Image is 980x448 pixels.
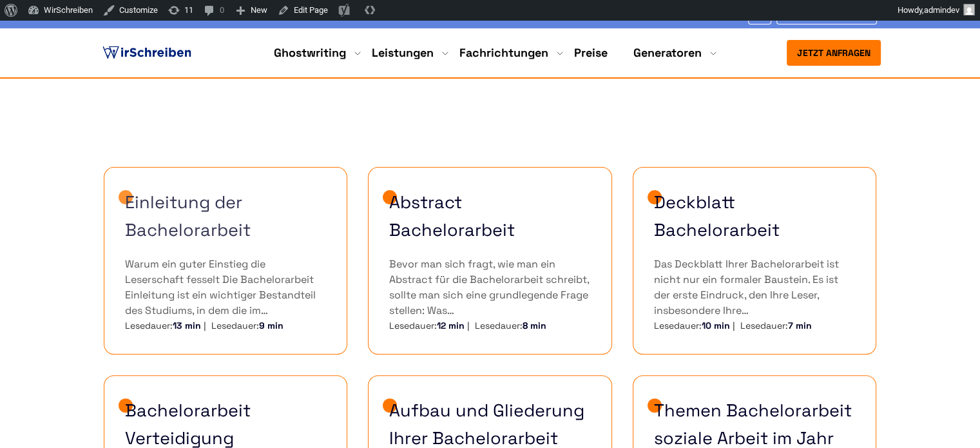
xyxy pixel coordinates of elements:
strong: 12 min [437,320,465,331]
div: Lesedauer: ❘ Lesedauer: [125,318,327,333]
a: Fachrichtungen [459,45,548,61]
p: Bevor man sich fragt, wie man ein Abstract für die Bachelorarbeit schreibt, sollte man sich eine ... [389,257,591,318]
span: admindev [924,5,959,15]
a: Abstract Bachelorarbeit [389,188,591,244]
a: Leistungen [372,45,434,61]
strong: 10 min [702,320,730,331]
a: Generatoren [633,45,702,61]
strong: 13 min [173,320,201,331]
strong: 9 min [259,320,283,331]
div: Lesedauer: ❘ Lesedauer: [389,318,591,333]
a: Deckblatt Bachelorarbeit [654,188,856,244]
div: Lesedauer: ❘ Lesedauer: [654,318,856,333]
p: Das Deckblatt Ihrer Bachelorarbeit ist nicht nur ein formaler Baustein. Es ist der erste Eindruck... [654,257,856,318]
strong: 7 min [788,320,812,331]
a: Preise [574,45,608,60]
a: Einleitung der Bachelorarbeit [125,188,327,244]
a: Ghostwriting [274,45,346,61]
strong: 8 min [523,320,546,331]
img: logo ghostwriter-österreich [100,43,194,63]
p: Warum ein guter Einstieg die Leserschaft fesselt Die Bachelorarbeit Einleitung ist ein wichtiger ... [125,257,327,318]
button: Jetzt anfragen [787,40,881,66]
